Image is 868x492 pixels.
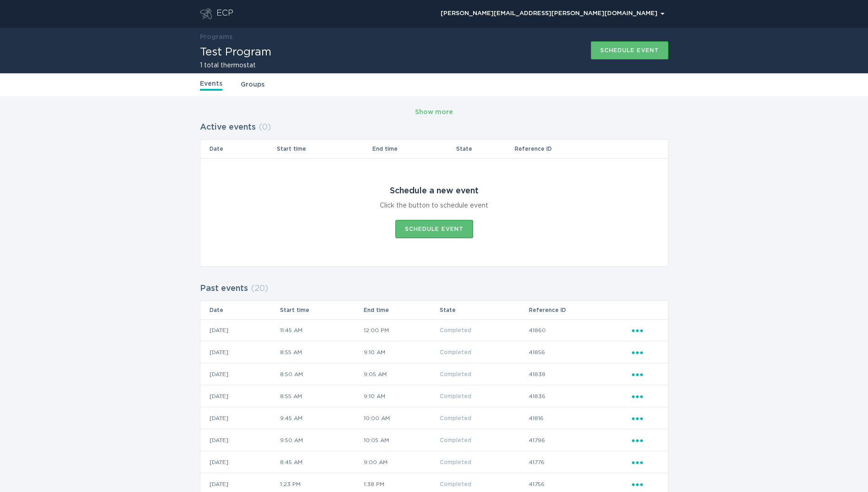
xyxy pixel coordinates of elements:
[440,394,471,399] span: Completed
[415,105,453,119] button: Show more
[632,435,659,445] div: Popover menu
[440,459,471,465] span: Completed
[200,451,280,473] td: [DATE]
[372,140,456,158] th: End time
[280,451,363,473] td: 8:45 AM
[200,363,280,385] td: [DATE]
[200,407,668,429] tr: 124d7b07c7054d2f96e4971e3cdf5ea0
[200,8,212,19] button: Go to dashboard
[632,479,659,489] div: Popover menu
[441,11,664,16] div: [PERSON_NAME][EMAIL_ADDRESS][PERSON_NAME][DOMAIN_NAME]
[200,341,280,363] td: [DATE]
[200,301,668,319] tr: Table Headers
[200,319,668,341] tr: b42294721c3e4e229d71a8e96b5d5ee0
[200,451,668,473] tr: 210df60dd48748639b6a86024fc316c9
[395,220,473,238] button: Schedule event
[440,481,471,487] span: Completed
[528,407,631,429] td: 41816
[200,119,256,136] h2: Active events
[200,47,271,58] h1: Test Program
[456,140,514,158] th: State
[440,372,471,377] span: Completed
[600,48,659,53] div: Schedule event
[200,363,668,385] tr: a414279612ec4df4a7fd8fc1b344af5d
[280,385,363,407] td: 8:55 AM
[440,415,471,421] span: Completed
[591,41,669,60] button: Schedule event
[514,140,631,158] th: Reference ID
[440,328,471,333] span: Completed
[280,301,363,319] th: Start time
[280,429,363,451] td: 9:50 AM
[415,107,453,117] div: Show more
[251,284,268,293] span: ( 20 )
[363,385,439,407] td: 9:10 AM
[280,319,363,341] td: 11:45 AM
[363,429,439,451] td: 10:05 AM
[200,280,248,297] h2: Past events
[632,369,659,379] div: Popover menu
[200,429,280,451] td: [DATE]
[528,429,631,451] td: 41796
[528,385,631,407] td: 41836
[200,140,668,158] tr: Table Headers
[363,363,439,385] td: 9:05 AM
[363,341,439,363] td: 9:10 AM
[200,319,280,341] td: [DATE]
[440,350,471,355] span: Completed
[528,301,631,319] th: Reference ID
[363,451,439,473] td: 9:00 AM
[200,140,277,158] th: Date
[632,325,659,335] div: Popover menu
[200,341,668,363] tr: ff5eb5fa6d9e4eb7b012ec38a2aab354
[528,363,631,385] td: 41838
[390,186,479,196] div: Schedule a new event
[200,62,271,69] h2: 1 total thermostat
[241,80,264,90] a: Groups
[280,341,363,363] td: 8:55 AM
[363,407,439,429] td: 10:00 AM
[437,7,669,21] button: Open user account details
[363,301,439,319] th: End time
[280,407,363,429] td: 9:45 AM
[405,226,464,232] div: Schedule event
[200,385,668,407] tr: 500b4c297c7f41c2a98eda9bb4f1af11
[216,8,233,19] div: ECP
[437,7,669,21] div: Popover menu
[363,319,439,341] td: 12:00 PM
[528,341,631,363] td: 41856
[200,407,280,429] td: [DATE]
[528,319,631,341] td: 41860
[259,123,271,131] span: ( 0 )
[380,201,488,211] div: Click the button to schedule event
[632,457,659,467] div: Popover menu
[200,385,280,407] td: [DATE]
[632,347,659,357] div: Popover menu
[632,391,659,401] div: Popover menu
[440,437,471,443] span: Completed
[200,34,232,40] a: Programs
[200,429,668,451] tr: 07796191ee8e4a8aa8eb89daeeb6f67a
[439,301,528,319] th: State
[200,301,280,319] th: Date
[200,79,222,91] a: Events
[276,140,372,158] th: Start time
[528,451,631,473] td: 41776
[632,413,659,423] div: Popover menu
[280,363,363,385] td: 8:50 AM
